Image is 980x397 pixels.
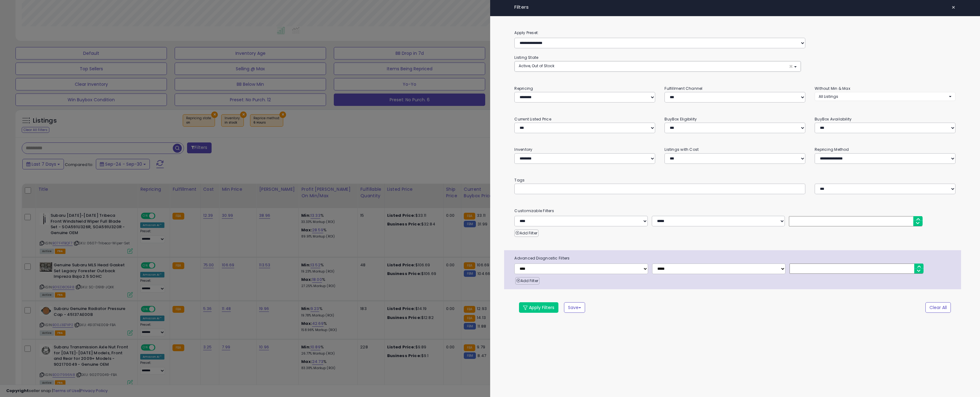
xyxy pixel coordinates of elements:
[514,147,532,152] small: Inventory
[815,147,849,152] small: Repricing Method
[510,29,960,36] label: Apply Preset:
[514,55,538,60] small: Listing State
[665,86,702,91] small: Fulfillment Channel
[665,147,699,152] small: Listings with Cost
[514,5,955,10] h4: Filters
[515,61,801,72] button: Active, Out of Stock ×
[665,116,697,122] small: BuyBox Eligibility
[949,3,958,12] button: ×
[815,86,850,91] small: Without Min & Max
[951,3,955,12] span: ×
[514,229,538,237] button: Add Filter
[514,86,533,91] small: Repricing
[819,94,838,99] span: All Listings
[925,302,951,313] button: Clear All
[510,255,961,262] span: Advanced Diagnostic Filters
[519,63,554,68] span: Active, Out of Stock
[789,63,793,70] span: ×
[815,116,852,122] small: BuyBox Availability
[510,207,960,214] small: Customizable Filters
[564,302,585,313] button: Save
[515,277,539,285] button: Add Filter
[815,92,955,101] button: All Listings
[510,177,960,184] small: Tags
[514,116,551,122] small: Current Listed Price
[519,302,558,313] button: Apply Filters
